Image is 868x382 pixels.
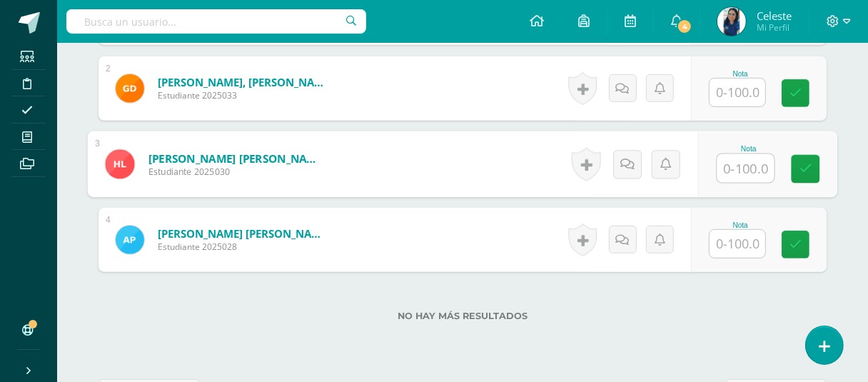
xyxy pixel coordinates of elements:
img: fb0ecbbae6886191742c2b5d0a4a6082.png [717,7,746,36]
input: Busca un usuario... [66,9,366,34]
a: [PERSON_NAME] [PERSON_NAME] [148,151,325,166]
span: Estudiante 2025028 [158,241,329,253]
span: Mi Perfil [757,21,792,34]
div: Nota [717,145,782,153]
span: Estudiante 2025030 [148,166,325,179]
img: 333c4cb6c22ddfc95567e804806b6ba9.png [116,226,144,254]
label: No hay más resultados [99,311,827,321]
div: Nota [709,70,772,78]
span: 4 [677,19,692,34]
img: d94211177afab30fe60506e30a402d91.png [105,149,134,179]
a: [PERSON_NAME], [PERSON_NAME] [158,75,329,89]
input: 0-100.0 [717,154,774,183]
input: 0-100.0 [710,79,765,106]
span: Estudiante 2025033 [158,89,329,101]
input: 0-100.0 [710,230,765,258]
img: 27a76bbb28aa342c9ff9c78f1e0f2d7c.png [116,74,144,103]
span: Celeste [757,9,792,23]
div: Nota [709,221,772,229]
a: [PERSON_NAME] [PERSON_NAME] [158,226,329,241]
